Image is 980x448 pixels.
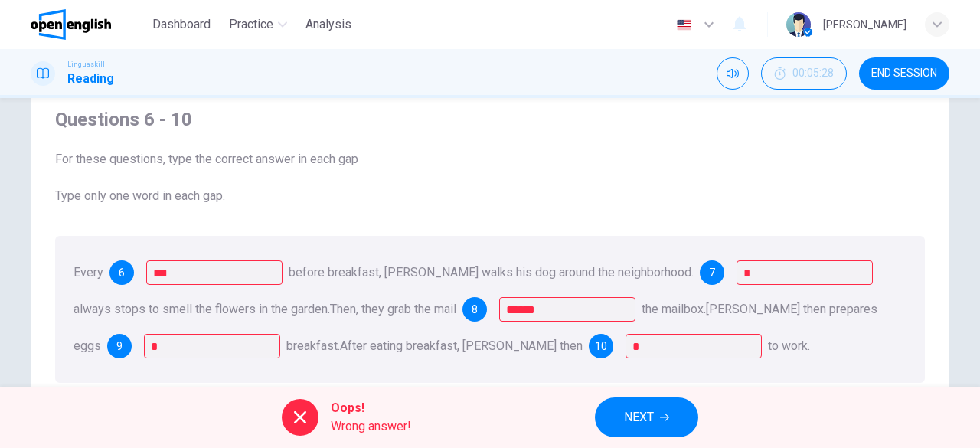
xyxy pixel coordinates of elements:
input: goes [626,334,762,358]
span: always stops to smell the flowers in the garden. [73,302,330,316]
input: he [737,260,873,285]
div: [PERSON_NAME] [823,15,906,34]
span: Oops! [331,399,411,417]
span: For these questions, type the correct answer in each gap [55,150,925,168]
span: Dashboard [152,15,211,34]
span: 10 [595,341,607,352]
span: END SESSION [871,67,937,80]
input: morning [146,260,283,285]
span: Type only one word in each gap. [55,187,925,205]
span: After eating breakfast, [PERSON_NAME] then [340,338,583,353]
a: OpenEnglish logo [31,9,146,40]
span: the mailbox. [642,302,706,316]
div: Hide [761,57,847,90]
button: Analysis [299,11,358,38]
h1: Reading [67,70,114,88]
button: 00:05:28 [761,57,847,90]
span: before breakfast, [PERSON_NAME] walks his dog around the neighborhood. [289,265,694,280]
span: Then, they grab the mail [330,302,456,316]
button: NEXT [595,397,698,437]
span: Wrong answer! [331,417,411,436]
span: NEXT [624,407,654,428]
span: 8 [472,304,478,315]
img: Profile picture [786,12,811,37]
span: to work. [768,338,810,353]
img: en [675,19,694,31]
span: Analysis [305,15,351,34]
span: 9 [116,341,122,352]
img: OpenEnglish logo [31,9,111,40]
div: Mute [717,57,749,90]
span: 00:05:28 [792,67,834,80]
span: 7 [709,267,715,278]
button: END SESSION [859,57,949,90]
span: Every [73,265,103,280]
span: Linguaskill [67,59,105,70]
input: for [144,334,280,358]
span: breakfast. [286,338,340,353]
button: Dashboard [146,11,217,38]
input: from [499,297,635,322]
h4: Questions 6 - 10 [55,107,925,132]
span: Practice [229,15,273,34]
span: 6 [119,267,125,278]
button: Practice [223,11,293,38]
